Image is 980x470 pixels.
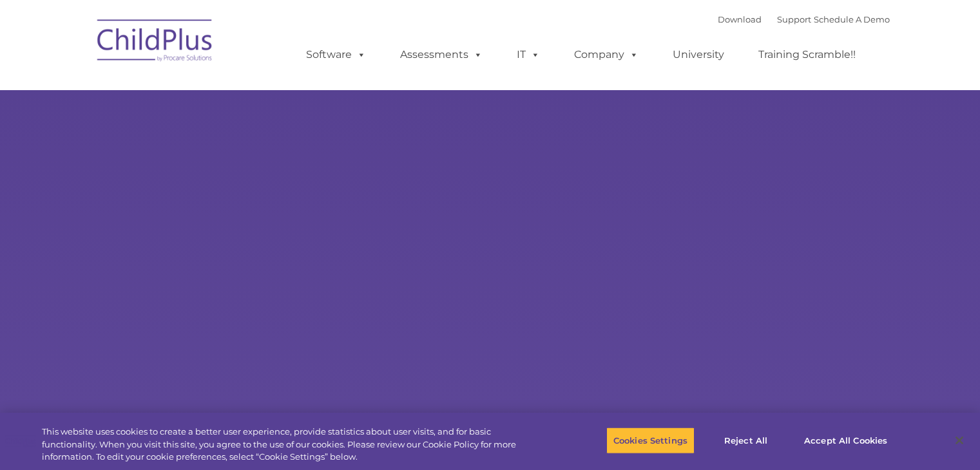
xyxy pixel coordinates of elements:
button: Close [945,426,974,455]
font: | [718,14,890,24]
button: Cookies Settings [606,427,695,454]
button: Accept All Cookies [797,427,894,454]
a: Company [561,42,651,68]
button: Reject All [706,427,786,454]
a: Training Scramble!! [745,42,869,68]
img: ChildPlus by Procare Solutions [91,10,220,75]
a: Assessments [387,42,495,68]
div: This website uses cookies to create a better user experience, provide statistics about user visit... [42,426,539,464]
a: University [660,42,737,68]
a: Schedule A Demo [814,14,890,24]
a: Software [293,42,379,68]
a: Download [718,14,762,24]
a: IT [504,42,553,68]
a: Support [777,14,811,24]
